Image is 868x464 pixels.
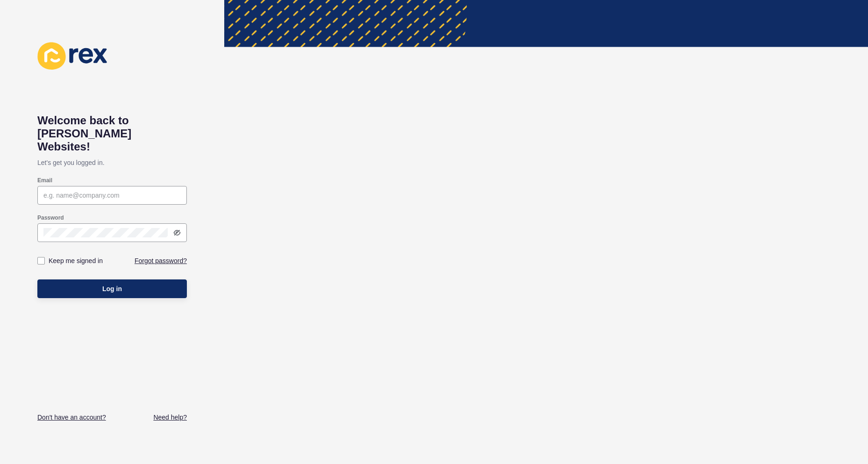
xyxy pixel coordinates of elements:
[43,191,181,200] input: e.g. name@company.com
[37,177,52,184] label: Email
[37,153,187,172] p: Let's get you logged in.
[153,413,187,422] a: Need help?
[37,114,187,153] h1: Welcome back to [PERSON_NAME] Websites!
[102,284,122,293] span: Log in
[135,256,187,265] a: Forgot password?
[37,413,106,422] a: Don't have an account?
[37,279,187,298] button: Log in
[37,214,64,221] label: Password
[49,256,103,265] label: Keep me signed in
